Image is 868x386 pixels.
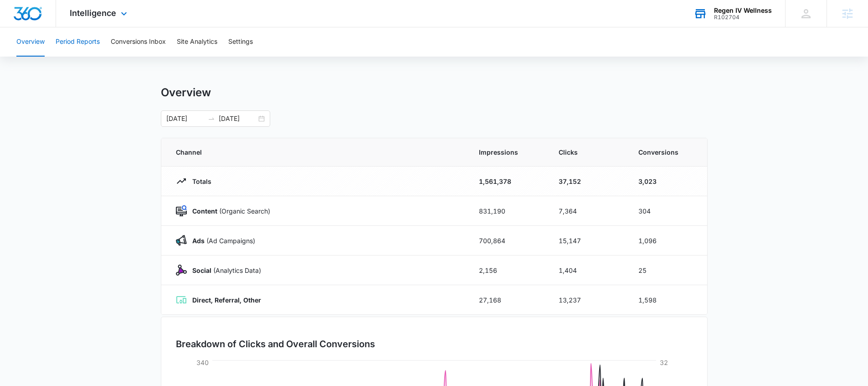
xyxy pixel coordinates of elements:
td: 1,598 [627,285,707,315]
strong: Social [192,266,211,274]
span: Channel [176,147,457,157]
tspan: 32 [660,359,668,366]
span: Clicks [559,147,616,157]
p: (Analytics Data) [187,266,261,275]
span: to [208,115,215,122]
button: Site Analytics [177,27,217,57]
td: 1,404 [548,256,627,285]
p: Totals [187,177,211,186]
strong: Content [192,207,217,215]
div: account id [714,14,772,21]
h3: Breakdown of Clicks and Overall Conversions [176,337,375,351]
span: Intelligence [70,8,116,18]
td: 831,190 [468,196,548,226]
td: 304 [627,196,707,226]
td: 3,023 [627,167,707,196]
button: Conversions Inbox [111,27,166,57]
td: 25 [627,256,707,285]
td: 1,561,378 [468,167,548,196]
div: account name [714,7,772,14]
td: 700,864 [468,226,548,256]
p: (Organic Search) [187,206,270,216]
button: Settings [228,27,253,57]
td: 37,152 [548,167,627,196]
img: Content [176,205,187,216]
img: Ads [176,235,187,246]
tspan: 340 [196,359,209,366]
p: (Ad Campaigns) [187,236,255,245]
button: Period Reports [56,27,100,57]
h1: Overview [161,86,211,99]
td: 2,156 [468,256,548,285]
span: Conversions [638,147,693,157]
input: End date [219,114,257,124]
strong: Direct, Referral, Other [192,296,261,304]
span: swap-right [208,115,215,122]
input: Start date [166,114,204,124]
strong: Ads [192,237,205,245]
td: 15,147 [548,226,627,256]
td: 13,237 [548,285,627,315]
button: Overview [16,27,45,57]
td: 1,096 [627,226,707,256]
span: Impressions [479,147,537,157]
td: 7,364 [548,196,627,226]
img: Social [176,265,187,276]
td: 27,168 [468,285,548,315]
